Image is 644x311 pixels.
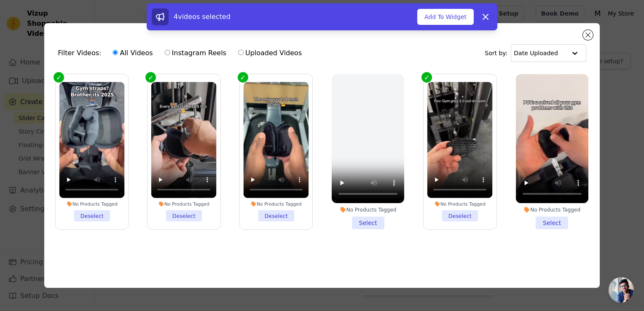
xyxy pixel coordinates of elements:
[151,201,217,207] div: No Products Tagged
[417,9,474,25] button: Add To Widget
[516,206,588,213] div: No Products Tagged
[609,277,634,303] div: Open chat
[164,48,227,59] label: Instagram Reels
[243,201,309,207] div: No Products Tagged
[583,30,593,40] button: Close modal
[174,13,231,21] span: 4 videos selected
[427,201,493,207] div: No Products Tagged
[59,201,125,207] div: No Products Tagged
[58,43,306,63] div: Filter Videos:
[332,206,404,213] div: No Products Tagged
[112,48,153,59] label: All Videos
[485,44,586,62] div: Sort by:
[238,48,302,59] label: Uploaded Videos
